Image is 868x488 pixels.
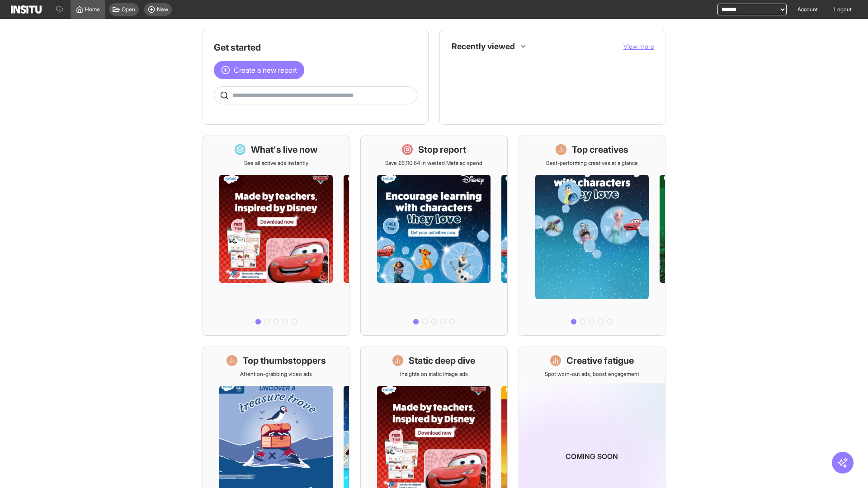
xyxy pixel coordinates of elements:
a: Top creativesBest-performing creatives at a glance [519,136,665,336]
p: Best-performing creatives at a glance [546,160,638,167]
h1: Static deep dive [409,354,475,367]
span: Open [122,6,135,13]
span: New [157,6,168,13]
img: Logo [11,5,42,14]
a: Stop reportSave £6,110.64 in wasted Meta ad spend [360,136,507,336]
span: Home [85,6,100,13]
p: Save £6,110.64 in wasted Meta ad spend [385,160,482,167]
button: View more [623,42,654,51]
a: What's live nowSee all active ads instantly [203,136,349,336]
p: Insights on static image ads [400,371,468,378]
span: View more [623,42,654,50]
h1: Get started [214,41,417,54]
h1: What's live now [251,143,318,156]
p: Attention-grabbing video ads [240,371,312,378]
h1: Top thumbstoppers [243,354,326,367]
p: See all active ads instantly [244,160,308,167]
h1: Top creatives [572,143,628,156]
button: Create a new report [214,61,304,79]
span: Create a new report [234,65,297,75]
h1: Stop report [418,143,466,156]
